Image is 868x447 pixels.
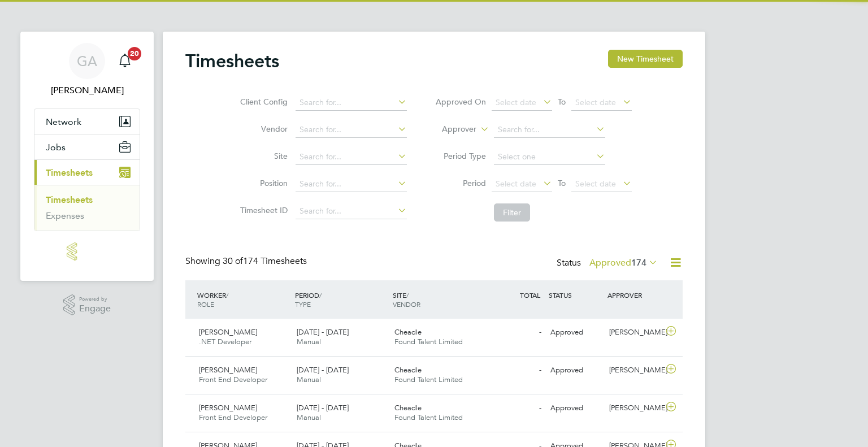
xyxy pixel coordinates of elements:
[297,327,349,337] span: [DATE] - [DATE]
[605,323,663,342] div: [PERSON_NAME]
[237,178,288,188] label: Position
[546,285,605,305] div: STATUS
[394,375,463,384] span: Found Talent Limited
[185,255,309,267] div: Showing
[223,255,243,267] span: 30 of
[297,413,321,422] span: Manual
[46,194,93,205] a: Timesheets
[63,294,111,316] a: Powered byEngage
[554,176,569,190] span: To
[199,337,251,346] span: .NET Developer
[194,285,292,314] div: WORKER
[608,50,683,68] button: New Timesheet
[557,255,660,271] div: Status
[435,97,486,107] label: Approved On
[393,300,420,309] span: VENDOR
[487,323,546,342] div: -
[79,304,111,314] span: Engage
[496,97,536,107] span: Select date
[46,116,81,127] span: Network
[46,210,84,221] a: Expenses
[435,151,486,161] label: Period Type
[297,365,349,375] span: [DATE] - [DATE]
[605,361,663,380] div: [PERSON_NAME]
[494,149,605,165] input: Select one
[605,399,663,418] div: [PERSON_NAME]
[114,43,136,79] a: 20
[496,179,536,189] span: Select date
[487,399,546,418] div: -
[319,290,322,300] span: /
[199,365,257,375] span: [PERSON_NAME]
[297,375,321,384] span: Manual
[394,365,422,375] span: Cheadle
[426,124,476,135] label: Approver
[34,242,140,261] a: Go to home page
[46,142,66,153] span: Jobs
[237,151,288,161] label: Site
[554,94,569,109] span: To
[199,413,267,422] span: Front End Developer
[394,413,463,422] span: Found Talent Limited
[605,285,663,305] div: APPROVER
[197,300,214,309] span: ROLE
[34,185,140,231] div: Timesheets
[67,242,107,261] img: engage-logo-retina.png
[199,375,267,384] span: Front End Developer
[185,50,279,72] h2: Timesheets
[487,361,546,380] div: -
[494,203,530,222] button: Filter
[494,122,605,138] input: Search for...
[34,160,140,185] button: Timesheets
[296,122,407,138] input: Search for...
[292,285,390,314] div: PERIOD
[79,294,111,304] span: Powered by
[226,290,228,300] span: /
[435,178,486,188] label: Period
[394,403,422,413] span: Cheadle
[46,167,93,178] span: Timesheets
[390,285,488,314] div: SITE
[237,97,288,107] label: Client Config
[34,43,140,97] a: GA[PERSON_NAME]
[394,337,463,346] span: Found Talent Limited
[520,290,540,300] span: TOTAL
[77,54,97,68] span: GA
[297,403,349,413] span: [DATE] - [DATE]
[295,300,311,309] span: TYPE
[20,32,154,281] nav: Main navigation
[575,179,616,189] span: Select date
[34,134,140,159] button: Jobs
[199,403,257,413] span: [PERSON_NAME]
[394,327,422,337] span: Cheadle
[546,399,605,418] div: Approved
[546,361,605,380] div: Approved
[34,84,140,97] span: Gary Allen
[297,337,321,346] span: Manual
[631,257,646,268] span: 174
[237,205,288,215] label: Timesheet ID
[296,95,407,111] input: Search for...
[296,149,407,165] input: Search for...
[406,290,409,300] span: /
[296,203,407,219] input: Search for...
[199,327,257,337] span: [PERSON_NAME]
[546,323,605,342] div: Approved
[223,255,307,267] span: 174 Timesheets
[128,47,141,60] span: 20
[296,176,407,192] input: Search for...
[589,257,658,268] label: Approved
[575,97,616,107] span: Select date
[237,124,288,134] label: Vendor
[34,109,140,134] button: Network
